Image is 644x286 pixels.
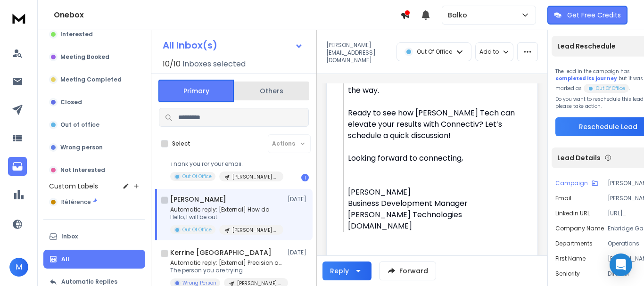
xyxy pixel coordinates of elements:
[555,270,580,278] p: Seniority
[448,10,471,20] p: Balko
[60,76,122,83] p: Meeting Completed
[43,193,145,212] button: Référence
[555,225,604,232] p: Company Name
[330,266,349,276] div: Reply
[288,196,309,203] p: [DATE]
[322,261,372,280] button: Reply
[61,198,91,206] span: Référence
[61,255,69,263] p: All
[9,9,28,27] img: logo
[182,58,246,70] h3: Inboxes selected
[288,249,309,256] p: [DATE]
[417,48,452,56] p: Out Of Office
[555,210,590,217] p: Linkedin URL
[301,174,309,181] div: 1
[43,48,145,66] button: Meeting Booked
[555,180,588,187] p: Campaign
[163,58,181,70] span: 10 / 10
[9,258,28,277] button: M
[163,41,217,50] h1: All Inbox(s)
[567,10,621,20] p: Get Free Credits
[43,115,145,134] button: Out of office
[43,161,145,180] button: Not Interested
[555,195,571,202] p: Email
[43,25,145,44] button: Interested
[182,226,212,233] p: Out Of Office
[170,267,283,274] p: The person you are trying
[547,6,627,25] button: Get Free Credits
[170,195,226,204] h1: [PERSON_NAME]
[479,48,499,56] p: Add to
[61,278,117,286] p: Automatic Replies
[555,180,598,187] button: Campaign
[172,140,190,147] label: Select
[60,53,109,61] p: Meeting Booked
[155,36,311,55] button: All Inbox(s)
[348,74,517,96] li: Offer you an ongoing support, every step of the way.
[60,31,93,38] p: Interested
[379,261,436,280] button: Forward
[43,227,145,246] button: Inbox
[555,255,586,262] p: First Name
[557,41,616,51] p: Lead Reschedule
[234,81,309,101] button: Others
[60,98,82,106] p: Closed
[557,153,601,163] p: Lead Details
[232,227,278,234] p: [PERSON_NAME] 2024
[182,173,212,180] p: Out Of Office
[170,160,283,168] p: Thank you for your email.
[610,253,632,276] div: Open Intercom Messenger
[43,93,145,112] button: Closed
[43,70,145,89] button: Meeting Completed
[49,181,98,191] h3: Custom Labels
[170,248,272,257] h1: Kerrine [GEOGRAPHIC_DATA]
[61,233,78,240] p: Inbox
[43,250,145,269] button: All
[60,166,105,174] p: Not Interested
[326,41,391,64] p: [PERSON_NAME][EMAIL_ADDRESS][DOMAIN_NAME]
[170,213,283,221] p: Hello, I will be out
[54,9,400,21] h1: Onebox
[596,85,625,92] p: Out Of Office
[43,138,145,157] button: Wrong person
[555,240,593,247] p: Departments
[60,144,103,151] p: Wrong person
[158,80,234,102] button: Primary
[170,206,283,213] p: Automatic reply: [External] How do
[60,121,99,129] p: Out of office
[555,75,617,82] span: completed its journey
[170,259,283,267] p: Automatic reply: [External] Precision and
[232,173,278,180] p: [PERSON_NAME] 2024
